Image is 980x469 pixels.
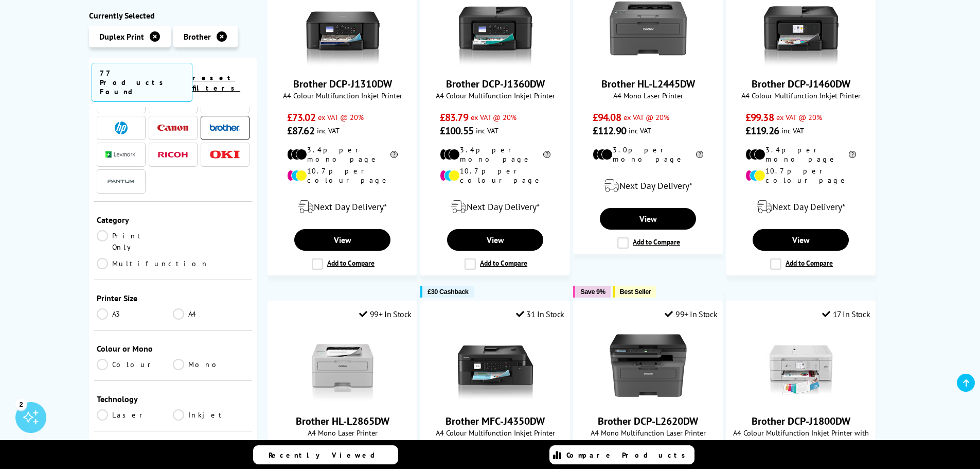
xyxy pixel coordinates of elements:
a: Brother [209,121,240,134]
span: £112.90 [593,124,626,137]
a: View [753,229,848,251]
li: 3.4p per mono page [287,145,398,164]
a: Brother DCP-J1310DW [293,77,392,91]
a: Brother MFC-J4350DW [457,396,534,406]
button: £30 Cashback [420,286,473,298]
span: A4 Colour Multifunction Inkjet Printer with Paper Cutter [732,428,870,447]
div: modal_delivery [426,193,564,221]
a: HP [105,121,136,134]
a: View [294,229,390,251]
span: Recently Viewed [269,450,385,460]
span: inc VAT [476,126,498,135]
a: View [600,208,696,230]
img: Brother HL-L2865DW [304,327,381,404]
a: Compare Products [549,445,694,464]
a: reset filters [192,73,240,93]
a: Brother DCP-L2620DW [610,396,687,406]
span: £73.02 [287,111,315,124]
div: 31 In Stock [516,309,564,319]
span: 77 Products Found [92,63,193,102]
label: Add to Compare [465,258,527,270]
span: Save 9% [580,288,605,296]
img: Brother DCP-L2620DW [610,327,687,404]
a: Brother DCP-J1800DW [752,414,850,428]
div: 17 In Stock [822,309,870,319]
a: A3 [97,308,173,320]
li: 3.4p per mono page [745,145,856,164]
div: modal_delivery [732,193,870,221]
span: £83.79 [440,111,468,124]
span: Best Seller [620,288,651,296]
span: A4 Colour Multifunction Inkjet Printer [273,91,412,100]
li: 3.0p per mono page [593,145,703,164]
a: Brother DCP-J1460DW [752,77,850,91]
span: A4 Colour Multifunction Inkjet Printer [426,91,564,100]
a: A4 [173,308,250,320]
span: £87.62 [287,124,314,137]
span: £30 Cashback [427,288,468,296]
a: Brother DCP-L2620DW [598,414,698,428]
span: A4 Colour Multifunction Inkjet Printer [426,428,564,438]
label: Add to Compare [770,258,833,270]
a: Lexmark [105,148,136,161]
span: Compare Products [566,450,691,460]
li: 10.7p per colour page [287,166,398,185]
img: OKI [209,150,240,159]
span: inc VAT [317,126,340,135]
a: Brother DCP-J1310DW [304,59,381,69]
a: OKI [209,148,240,161]
span: Category [97,215,250,225]
span: ex VAT @ 20% [776,112,822,122]
a: Brother HL-L2865DW [296,414,389,428]
a: Brother DCP-J1360DW [446,77,545,91]
a: Recently Viewed [253,445,398,464]
a: Canon [157,121,188,134]
div: modal_delivery [579,171,717,200]
div: 99+ In Stock [359,309,412,319]
span: £99.38 [745,111,774,124]
a: Inkjet [173,409,250,421]
a: Colour [97,359,173,370]
img: Canon [157,125,188,131]
span: A4 Colour Multifunction Inkjet Printer [732,91,870,100]
a: Brother DCP-J1360DW [457,59,534,69]
a: View [447,229,543,251]
a: Brother DCP-J1460DW [762,59,840,69]
img: Lexmark [105,152,136,158]
li: 3.4p per mono page [440,145,550,164]
a: Ricoh [157,148,188,161]
img: Pantum [105,176,136,188]
span: inc VAT [629,126,651,135]
span: inc VAT [781,126,804,135]
button: Best Seller [613,286,656,298]
span: Duplex Print [99,31,144,42]
img: Brother DCP-J1800DW [762,327,840,404]
a: Brother HL-L2445DW [601,77,695,91]
span: ex VAT @ 20% [318,112,364,122]
label: Add to Compare [312,258,375,270]
a: Brother HL-L2865DW [304,396,381,406]
span: ex VAT @ 20% [623,112,669,122]
a: Brother MFC-J4350DW [446,414,545,428]
span: A4 Mono Laser Printer [579,91,717,100]
button: Save 9% [573,286,610,298]
a: Multifunction [97,258,209,269]
span: Brother [184,31,211,42]
a: Brother DCP-J1800DW [762,396,840,406]
div: Currently Selected [89,10,258,21]
div: 99+ In Stock [665,309,717,319]
span: Printer Size [97,293,250,303]
span: Colour or Mono [97,343,250,354]
span: Technology [97,394,250,404]
span: A4 Mono Multifunction Laser Printer [579,428,717,438]
img: Brother MFC-J4350DW [457,327,534,404]
li: 10.7p per colour page [440,166,550,185]
div: modal_delivery [273,193,412,221]
a: Brother HL-L2445DW [610,59,687,69]
li: 10.7p per colour page [745,166,856,185]
a: Print Only [97,230,173,253]
img: HP [115,121,128,134]
span: £100.55 [440,124,473,137]
label: Add to Compare [617,237,680,249]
